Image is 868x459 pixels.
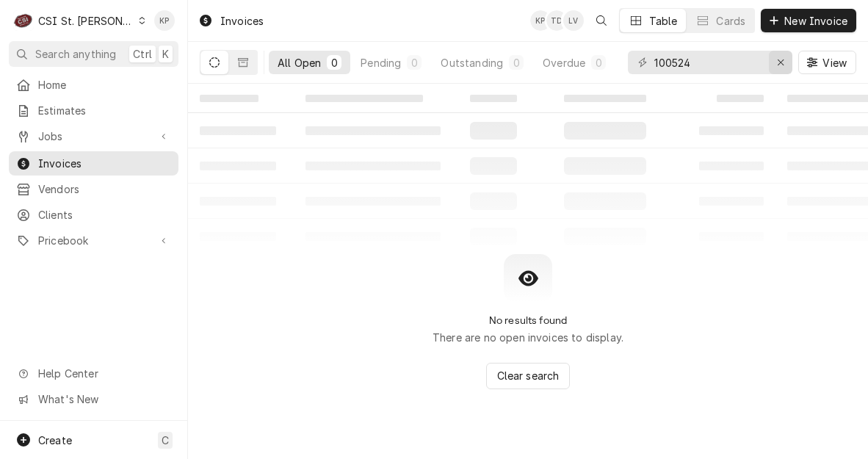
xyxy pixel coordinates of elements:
[590,9,613,32] button: Open search
[162,433,169,448] span: C
[38,77,171,93] span: Home
[9,361,178,386] a: Go to Help Center
[530,10,551,31] div: KP
[9,177,178,201] a: Vendors
[546,10,567,31] div: Tim Devereux's Avatar
[162,46,169,62] span: K
[38,13,134,29] div: CSI St. [PERSON_NAME]
[649,13,678,29] div: Table
[188,84,868,254] table: All Open Invoices List Loading
[35,46,116,62] span: Search anything
[489,314,568,327] h2: No results found
[38,233,149,248] span: Pricebook
[9,124,178,148] a: Go to Jobs
[769,51,792,74] button: Erase input
[38,129,149,144] span: Jobs
[361,55,401,71] div: Pending
[9,387,178,411] a: Go to What's New
[563,10,584,31] div: Lisa Vestal's Avatar
[470,95,517,102] span: ‌
[594,55,603,71] div: 0
[717,95,764,102] span: ‌
[305,95,423,102] span: ‌
[38,434,72,447] span: Create
[798,51,856,74] button: View
[9,228,178,253] a: Go to Pricebook
[330,55,339,71] div: 0
[410,55,419,71] div: 0
[512,55,521,71] div: 0
[530,10,551,31] div: Kym Parson's Avatar
[441,55,503,71] div: Outstanding
[38,156,171,171] span: Invoices
[154,10,175,31] div: KP
[13,10,34,31] div: C
[543,55,585,71] div: Overdue
[781,13,850,29] span: New Invoice
[9,203,178,227] a: Clients
[820,55,850,71] span: View
[564,95,646,102] span: ‌
[563,10,584,31] div: LV
[761,9,856,32] button: New Invoice
[546,10,567,31] div: TD
[13,10,34,31] div: CSI St. Louis's Avatar
[38,366,170,381] span: Help Center
[494,368,563,383] span: Clear search
[38,391,170,407] span: What's New
[433,330,623,345] p: There are no open invoices to display.
[9,41,178,67] button: Search anythingCtrlK
[154,10,175,31] div: Kym Parson's Avatar
[716,13,745,29] div: Cards
[9,98,178,123] a: Estimates
[9,151,178,176] a: Invoices
[486,363,571,389] button: Clear search
[654,51,764,74] input: Keyword search
[38,207,171,223] span: Clients
[278,55,321,71] div: All Open
[9,73,178,97] a: Home
[133,46,152,62] span: Ctrl
[38,103,171,118] span: Estimates
[38,181,171,197] span: Vendors
[200,95,258,102] span: ‌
